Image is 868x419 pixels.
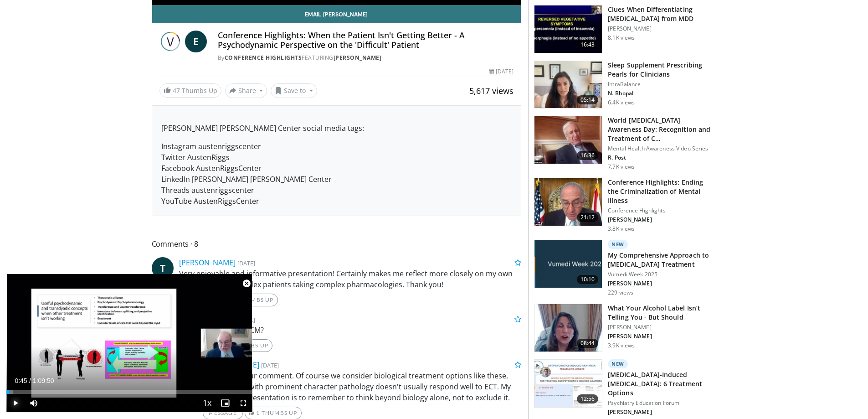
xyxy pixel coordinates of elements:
a: 16:36 World [MEDICAL_DATA] Awareness Day: Recognition and Treatment of C… Mental Health Awareness... [534,116,710,171]
p: Thanks for your comment. Of course we consider biological treatment options like these, but a pat... [203,370,522,403]
h3: What Your Alcohol Label Isn’t Telling You - But Should [608,304,710,322]
p: IntraBalance [608,81,710,88]
span: 08:44 [577,339,599,348]
img: Conference Highlights [159,31,181,52]
div: YouTube AustenRiggsCenter [161,196,512,207]
div: Facebook AustenRiggsCenter LinkedIn [PERSON_NAME] [PERSON_NAME] Center [161,163,512,185]
span: Comments 8 [152,238,522,250]
a: 21:12 Conference Highlights: Ending the Criminalization of Mental Illness Conference Highlights [... [534,178,710,233]
h3: Sleep Supplement Prescribing Pearls for Clinicians [608,61,710,79]
div: Twitter AustenRiggs [161,152,512,163]
p: Conference Highlights [608,207,710,214]
p: Psychiatry Education Forum [608,399,710,407]
p: Vumedi Week 2025 [608,271,710,278]
span: 05:14 [577,95,599,104]
button: Share [225,83,267,98]
img: ae1082c4-cc90-4cd6-aa10-009092bfa42a.jpg.150x105_q85_crop-smart_upscale.jpg [534,240,602,288]
a: E [185,31,207,52]
p: [PERSON_NAME] [608,324,710,331]
video-js: Video Player [6,274,252,413]
p: 7.7K views [608,163,635,171]
p: [PERSON_NAME] [608,409,710,416]
img: 09bfd019-53f6-42aa-b76c-a75434d8b29a.150x105_q85_crop-smart_upscale.jpg [534,304,602,352]
small: [DATE] [261,361,279,369]
a: 47 Thumbs Up [159,83,221,98]
p: 8.1K views [608,34,635,41]
span: 12:56 [577,394,599,403]
button: Enable picture-in-picture mode [216,394,234,412]
span: / [29,377,31,384]
span: 1:09:50 [33,377,54,384]
p: [PERSON_NAME] [PERSON_NAME] Center social media tags: [161,123,512,134]
h4: Conference Highlights: When the Patient Isn't Getting Better - A Psychodynamic Perspective on the... [218,31,514,50]
a: Email [PERSON_NAME] [152,5,521,23]
img: 38bb175e-6d6c-4ece-ba99-644c925e62de.150x105_q85_crop-smart_upscale.jpg [534,61,602,109]
h3: [MEDICAL_DATA]-Induced [MEDICAL_DATA]: 6 Treatment Options [608,370,710,398]
p: Very enjoyable and informative presentation! Certainly makes me reflect more closely on my own re... [179,268,522,290]
a: 16:43 Clues When Differentiating [MEDICAL_DATA] from MDD [PERSON_NAME] 8.1K views [534,5,710,53]
h3: My Comprehensive Approach to [MEDICAL_DATA] Treatment [608,251,710,269]
p: 3.9K views [608,342,635,349]
img: dad9b3bb-f8af-4dab-abc0-c3e0a61b252e.150x105_q85_crop-smart_upscale.jpg [534,116,602,164]
img: 1419e6f0-d69a-482b-b3ae-1573189bf46e.150x105_q85_crop-smart_upscale.jpg [534,178,602,226]
div: Progress Bar [6,390,252,394]
span: 1 [256,409,260,416]
h3: World [MEDICAL_DATA] Awareness Day: Recognition and Treatment of C… [608,116,710,143]
img: acc69c91-7912-4bad-b845-5f898388c7b9.150x105_q85_crop-smart_upscale.jpg [534,360,602,407]
p: [PERSON_NAME] [608,333,710,340]
button: Playback Rate [198,394,216,412]
p: [PERSON_NAME] [608,25,710,32]
div: Instagram austenriggscenter [161,141,512,152]
button: Save to [271,83,317,98]
p: 3.8K views [608,225,635,233]
div: [DATE] [489,67,514,76]
small: [DATE] [237,316,255,324]
div: By FEATURING [218,54,514,62]
p: New [608,240,628,249]
p: 229 views [608,289,633,296]
a: 08:44 What Your Alcohol Label Isn’t Telling You - But Should [PERSON_NAME] [PERSON_NAME] 3.9K views [534,304,710,352]
span: 0:45 [15,377,27,384]
small: [DATE] [237,259,255,267]
a: Conference Highlights [225,54,302,62]
button: Close [237,274,256,293]
p: New [608,359,628,368]
p: [PERSON_NAME] [608,216,710,223]
p: What about ECT or TCM? [179,325,522,336]
span: 10:10 [577,275,599,284]
p: 6.4K views [608,99,635,106]
h3: Clues When Differentiating [MEDICAL_DATA] from MDD [608,5,710,23]
a: 10:10 New My Comprehensive Approach to [MEDICAL_DATA] Treatment Vumedi Week 2025 [PERSON_NAME] 22... [534,240,710,296]
span: 16:43 [577,40,599,49]
img: a6520382-d332-4ed3-9891-ee688fa49237.150x105_q85_crop-smart_upscale.jpg [534,5,602,53]
button: Play [6,394,25,412]
span: 5,617 views [469,85,514,96]
span: 47 [173,86,180,95]
p: Mental Health Awareness Video Series [608,145,710,152]
span: 16:36 [577,151,599,160]
p: [PERSON_NAME] [608,280,710,287]
a: [PERSON_NAME] [179,258,236,268]
a: T [152,257,174,279]
a: [PERSON_NAME] [334,54,382,62]
button: Mute [25,394,43,412]
div: Threads austenriggscenter [161,185,512,196]
span: 21:12 [577,213,599,222]
button: Fullscreen [234,394,252,412]
a: 05:14 Sleep Supplement Prescribing Pearls for Clinicians IntraBalance N. Bhopal 6.4K views [534,61,710,109]
h3: Conference Highlights: Ending the Criminalization of Mental Illness [608,178,710,205]
p: R. Post [608,154,710,161]
p: N. Bhopal [608,90,710,97]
